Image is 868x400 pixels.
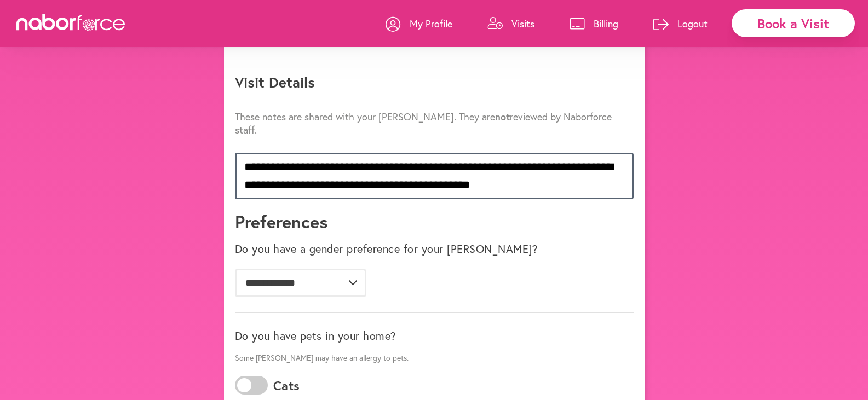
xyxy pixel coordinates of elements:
[273,379,300,393] label: Cats
[235,242,538,256] label: Do you have a gender preference for your [PERSON_NAME]?
[235,73,634,100] p: Visit Details
[235,329,396,343] label: Do you have pets in your home?
[235,352,634,363] p: Some [PERSON_NAME] may have an allergy to pets.
[653,7,708,40] a: Logout
[732,9,855,37] div: Book a Visit
[235,110,634,136] p: These notes are shared with your [PERSON_NAME]. They are reviewed by Naborforce staff.
[495,110,510,123] strong: not
[570,7,618,40] a: Billing
[594,17,618,30] p: Billing
[487,7,534,40] a: Visits
[511,17,534,30] p: Visits
[677,17,708,30] p: Logout
[386,7,452,40] a: My Profile
[410,17,452,30] p: My Profile
[235,211,634,232] h1: Preferences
